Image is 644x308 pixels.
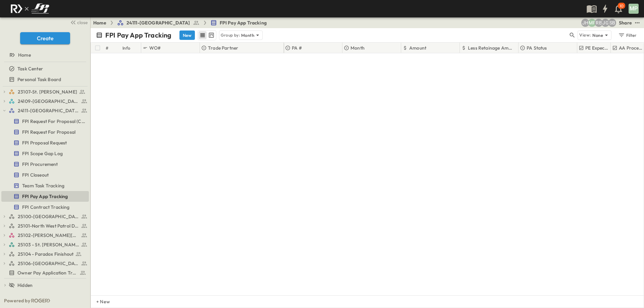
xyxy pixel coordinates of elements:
[93,19,271,26] nav: breadcrumbs
[67,17,89,27] button: close
[351,45,365,51] p: Month
[1,170,88,180] a: FPI Closeout
[1,127,89,137] div: FPI Request For Proposaltest
[22,118,88,125] span: FPI Request For Proposal (Copy)
[1,230,89,241] div: 25102-Christ The Redeemer Anglican Churchtest
[126,19,190,26] span: 24111-[GEOGRAPHIC_DATA]
[1,192,88,201] a: FPI Pay App Tracking
[9,259,88,268] a: 25106-St. Andrews Parking Lot
[199,31,207,39] button: row view
[22,182,64,189] span: Team Task Tracking
[179,30,195,40] button: New
[1,74,89,85] div: Personal Task Boardtest
[9,221,88,231] a: 25101-North West Patrol Division
[1,127,88,137] a: FPI Request For Proposal
[1,221,89,231] div: 25101-North West Patrol Divisiontest
[619,19,632,26] div: Share
[1,148,89,159] div: FPI Scope Gap Logtest
[1,160,88,169] a: FPI Procurement
[22,172,49,178] span: FPI Closeout
[1,105,89,116] div: 24111-[GEOGRAPHIC_DATA]test
[468,45,515,51] p: Less Retainage Amount
[1,149,88,158] a: FPI Scope Gap Log
[22,204,70,210] span: FPI Contract Tracking
[633,19,641,27] button: test
[601,19,609,27] div: Josh Gille (jgille@fpibuilders.com)
[9,240,88,249] a: 25103 - St. [PERSON_NAME] Phase 2
[22,161,58,168] span: FPI Procurement
[1,239,89,250] div: 25103 - St. [PERSON_NAME] Phase 2test
[105,30,171,40] p: FPI Pay App Tracking
[17,65,43,72] span: Task Center
[18,88,77,95] span: 23107-St. [PERSON_NAME]
[618,32,637,39] div: Filter
[18,98,79,105] span: 24109-St. Teresa of Calcutta Parish Hall
[17,282,33,289] span: Hidden
[241,32,254,39] p: Month
[615,30,639,40] button: Filter
[1,180,89,191] div: Team Task Trackingtest
[149,45,161,51] p: WO#
[18,232,79,239] span: 25102-Christ The Redeemer Anglican Church
[9,87,88,97] a: 23107-St. [PERSON_NAME]
[210,19,267,26] a: FPI Pay App Tracking
[619,45,643,51] p: AA Processed
[579,32,591,39] p: View:
[1,267,89,278] div: Owner Pay Application Trackingtest
[9,231,88,240] a: 25102-Christ The Redeemer Anglican Church
[629,4,639,14] div: MP
[77,19,88,26] span: close
[18,223,79,229] span: 25101-North West Patrol Division
[527,45,547,51] p: PA Status
[93,19,106,26] a: Home
[22,129,75,135] span: FPI Request For Proposal
[220,19,267,26] span: FPI Pay App Tracking
[1,170,89,180] div: FPI Closeouttest
[1,181,88,190] a: Team Task Tracking
[198,30,216,40] div: table view
[208,45,238,51] p: Trade Partner
[1,86,89,97] div: 23107-St. [PERSON_NAME]test
[595,19,603,27] div: Regina Barnett (rbarnett@fpibuilders.com)
[620,3,624,9] p: 10
[9,97,88,106] a: 24109-St. Teresa of Calcutta Parish Hall
[17,76,61,83] span: Personal Task Board
[22,139,67,146] span: FPI Proposal Request
[1,96,89,107] div: 24109-St. Teresa of Calcutta Parish Halltest
[96,298,100,305] p: + New
[18,213,79,220] span: 25100-Vanguard Prep School
[409,45,426,51] p: Amount
[9,106,88,115] a: 24111-[GEOGRAPHIC_DATA]
[1,159,89,170] div: FPI Procurementtest
[1,138,88,147] a: FPI Proposal Request
[1,137,89,148] div: FPI Proposal Requesttest
[20,32,70,44] button: Create
[1,116,89,127] div: FPI Request For Proposal (Copy)test
[18,251,73,257] span: 25104 - Paradox Finishout
[581,19,589,27] div: Jose Hurtado (jhurtado@fpibuilders.com)
[22,193,68,200] span: FPI Pay App Tracking
[1,249,89,259] div: 25104 - Paradox Finishouttest
[117,19,200,26] a: 24111-[GEOGRAPHIC_DATA]
[8,2,52,16] img: c8d7d1ed905e502e8f77bf7063faec64e13b34fdb1f2bdd94b0e311fc34f8000.png
[1,64,88,73] a: Task Center
[17,269,77,276] span: Owner Pay Application Tracking
[1,202,89,212] div: FPI Contract Trackingtest
[18,107,79,114] span: 24111-[GEOGRAPHIC_DATA]
[106,39,108,57] div: #
[628,3,639,14] button: MP
[1,50,88,60] a: Home
[1,191,89,202] div: FPI Pay App Trackingtest
[18,260,79,267] span: 25106-St. Andrews Parking Lot
[207,31,215,39] button: kanban view
[9,212,88,221] a: 25100-Vanguard Prep School
[104,43,121,53] div: #
[588,19,596,27] div: Monica Pruteanu (mpruteanu@fpibuilders.com)
[221,32,240,39] p: Group by:
[9,249,88,259] a: 25104 - Paradox Finishout
[292,45,302,51] p: PA #
[1,202,88,212] a: FPI Contract Tracking
[1,117,88,126] a: FPI Request For Proposal (Copy)
[592,32,603,39] p: None
[18,52,31,58] span: Home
